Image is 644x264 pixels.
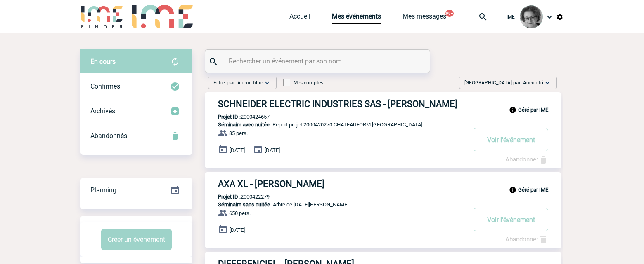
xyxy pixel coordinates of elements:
span: Aucun tri [523,80,543,86]
button: Voir l'événement [474,208,548,231]
span: [DATE] [230,147,245,153]
h3: SCHNEIDER ELECTRIC INDUSTRIES SAS - [PERSON_NAME] [218,99,466,109]
span: Séminaire avec nuitée [218,121,270,128]
a: AXA XL - [PERSON_NAME] [205,179,561,189]
span: 85 pers. [229,130,248,136]
b: Géré par IME [518,107,548,113]
span: [DATE] [265,147,280,153]
img: baseline_expand_more_white_24dp-b.png [543,79,552,87]
a: Mes événements [332,12,381,24]
img: 101028-0.jpg [520,5,543,28]
a: Abandonner [505,156,548,163]
button: Voir l'événement [474,128,548,151]
input: Rechercher un événement par son nom [227,55,410,67]
div: Retrouvez ici tous vos événements annulés [80,124,192,148]
span: 650 pers. [229,210,251,216]
span: Planning [90,186,116,194]
a: Abandonner [505,236,548,243]
h3: AXA XL - [PERSON_NAME] [218,179,466,189]
div: Retrouvez ici tous vos événements organisés par date et état d'avancement [80,178,192,203]
p: 2000424657 [205,114,270,120]
span: Abandonnés [90,132,127,140]
span: Confirmés [90,82,120,90]
span: En cours [90,58,116,65]
img: IME-Finder [80,5,123,28]
img: baseline_expand_more_white_24dp-b.png [263,79,271,87]
b: Projet ID : [218,194,241,200]
p: - Arbre de [DATE][PERSON_NAME] [205,201,466,208]
a: SCHNEIDER ELECTRIC INDUSTRIES SAS - [PERSON_NAME] [205,99,561,109]
b: Géré par IME [518,187,548,193]
span: Séminaire sans nuitée [218,201,270,208]
img: info_black_24dp.svg [509,186,516,194]
span: IME [507,14,515,20]
b: Projet ID : [218,114,241,120]
p: 2000422279 [205,194,270,200]
div: Retrouvez ici tous les événements que vous avez décidé d'archiver [80,99,192,124]
span: [DATE] [230,227,245,233]
img: info_black_24dp.svg [509,106,516,114]
p: - Report projet 2000420270 CHATEAUFORM [GEOGRAPHIC_DATA] [205,121,466,128]
button: Créer un événement [101,229,172,250]
a: Accueil [289,12,310,24]
div: Retrouvez ici tous vos évènements avant confirmation [80,49,192,74]
span: Archivés [90,107,115,115]
span: Aucun filtre [237,80,263,86]
a: Planning [80,178,192,202]
span: Filtrer par : [213,79,263,87]
span: [GEOGRAPHIC_DATA] par : [464,79,543,87]
label: Mes comptes [283,80,323,86]
button: 99+ [445,10,454,17]
a: Mes messages [402,12,446,24]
